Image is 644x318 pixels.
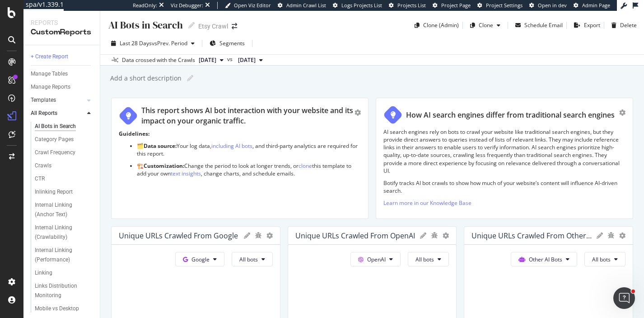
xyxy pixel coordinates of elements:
a: Internal Linking (Crawlability) [35,223,93,242]
button: Segments [206,36,248,51]
p: 🏗️ Change the period to look at longer trends, or this template to add your own , change charts, ... [137,162,361,177]
span: Admin Crawl List [286,2,326,9]
a: Manage Reports [31,82,93,92]
button: All bots [584,252,625,266]
a: AI Bots in Search [35,122,93,131]
div: Add a short description [109,74,182,83]
a: Admin Crawl List [278,2,326,9]
button: All bots [408,252,449,266]
span: All bots [239,256,258,263]
a: Project Page [433,2,471,9]
span: vs Prev. Period [152,39,187,47]
a: Learn more in our Knowledge Base [383,199,471,207]
i: Edit report name [187,75,193,81]
div: gear [619,109,625,116]
span: Admin Page [582,2,610,9]
span: Open in dev [538,2,567,9]
button: [DATE] [195,55,227,66]
div: How AI search engines differ from traditional search enginesAI search engines rely on bots to cra... [376,98,633,219]
button: OpenAI [350,252,401,266]
span: Logs Projects List [341,2,382,9]
a: Mobile vs Desktop [35,304,93,313]
strong: Guidelines: [119,130,149,138]
div: Inlinking Report [35,187,73,197]
a: Category Pages [35,135,93,144]
a: All Reports [31,109,84,118]
a: Manage Tables [31,69,93,79]
div: + Create Report [31,52,68,62]
p: 🗂️ Your log data, , and third-party analytics are required for this report. [137,142,361,157]
i: Edit report name [188,22,195,28]
div: Linking [35,268,52,278]
div: Etsy Crawl [198,22,228,31]
div: Links Distribution Monitoring [35,281,87,300]
div: ReadOnly: [133,2,157,9]
div: gear [355,109,361,116]
span: Project Page [441,2,471,9]
div: Schedule Email [524,21,563,29]
div: arrow-right-arrow-left [232,23,237,29]
span: All bots [592,256,611,263]
div: Internal Linking (Performance) [35,246,87,265]
div: Unique URLs Crawled from Google [119,231,238,240]
a: Project Settings [477,2,523,9]
button: All bots [232,252,273,266]
a: Internal Linking (Performance) [35,246,93,265]
a: Crawls [35,161,93,171]
a: + Create Report [31,52,93,62]
div: Internal Linking (Anchor Text) [35,200,87,219]
a: Internal Linking (Anchor Text) [35,200,93,219]
div: AI Bots in Search [35,122,76,131]
a: Admin Page [574,2,610,9]
div: How AI search engines differ from traditional search engines [406,110,615,120]
div: CTR [35,174,45,184]
div: Data crossed with the Crawls [122,56,195,64]
div: Crawl Frequency [35,148,75,157]
div: Clone [479,21,493,29]
button: Other AI Bots [511,252,577,266]
span: Open Viz Editor [234,2,271,9]
div: Crawls [35,161,51,171]
div: Unique URLs Crawled from Other AI Bots [471,231,592,240]
a: Templates [31,95,84,105]
div: Mobile vs Desktop [35,304,79,313]
span: 2025 Sep. 2nd [238,56,256,64]
a: text insights [171,170,201,177]
div: Manage Tables [31,69,68,79]
a: Open in dev [529,2,567,9]
span: 2025 Sep. 16th [199,56,216,64]
button: Schedule Email [512,18,563,33]
div: Internal Linking (Crawlability) [35,223,87,242]
div: CustomReports [31,27,93,38]
strong: Customization: [144,162,184,170]
a: CTR [35,174,93,184]
strong: Data source: [144,142,177,150]
p: Botify tracks AI bot crawls to show how much of your website’s content will influence AI-driven s... [383,179,625,195]
div: All Reports [31,109,57,118]
button: Clone (Admin) [411,18,459,33]
span: Project Settings [486,2,523,9]
span: Other AI Bots [529,256,562,263]
span: All bots [415,256,434,263]
div: Unique URLs Crawled from OpenAI [295,231,415,240]
span: Google [191,256,210,263]
div: Reports [31,18,93,27]
div: This report shows AI bot interaction with your website and its impact on your organic traffic.Gui... [111,98,369,219]
span: Last 28 Days [120,39,152,47]
button: [DATE] [234,55,266,66]
p: AI search engines rely on bots to crawl your website like traditional search engines, but they pr... [383,128,625,175]
div: AI Bots in Search [107,18,183,32]
a: Logs Projects List [333,2,382,9]
div: Clone (Admin) [423,21,459,29]
div: bug [255,232,262,238]
a: Open Viz Editor [225,2,271,9]
div: Category Pages [35,135,74,144]
button: Delete [608,18,637,33]
a: clone [299,162,312,170]
iframe: Intercom live chat [613,287,635,309]
a: including AI bots [211,142,252,150]
span: Segments [219,39,245,47]
div: Export [584,21,600,29]
span: vs [227,55,234,63]
a: Links Distribution Monitoring [35,281,93,300]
